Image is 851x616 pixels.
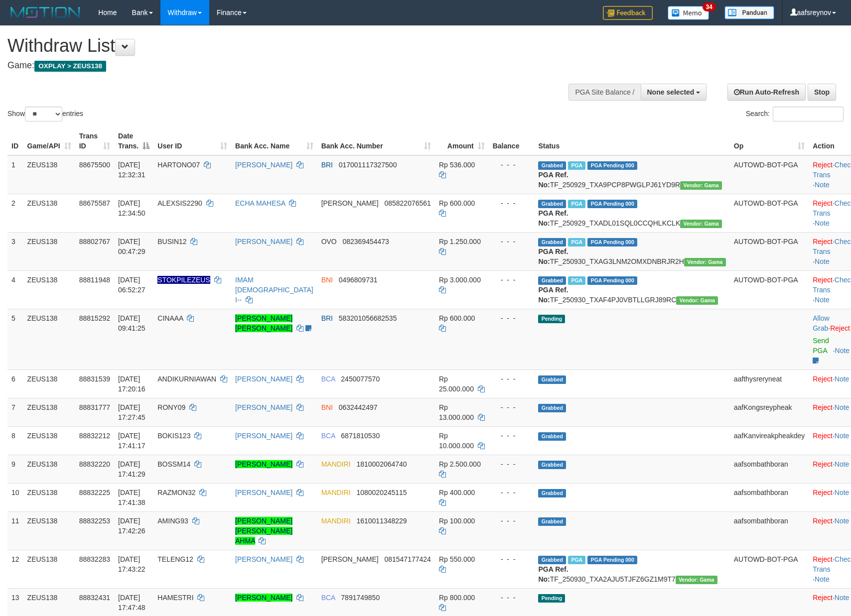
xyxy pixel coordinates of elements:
[538,286,568,304] b: PGA Ref. No:
[538,594,565,603] span: Pending
[727,84,806,101] a: Run Auto-Refresh
[439,375,474,393] span: Rp 25.000.000
[493,237,531,246] div: - - -
[603,6,653,20] img: Feedback.jpg
[813,517,833,525] a: Reject
[321,489,351,496] span: MANDIRI
[439,489,475,496] span: Rp 400.000
[79,460,110,468] span: 88832220
[534,550,729,588] td: TF_250930_TXA2AJU5TJFZ6GZ1M9T7
[568,161,585,170] span: Marked by aaftrukkakada
[23,511,75,550] td: ZEUS138
[587,161,637,170] span: PGA Pending
[680,181,722,190] span: Vendor URL: https://trx31.1velocity.biz
[356,517,407,525] span: Copy 1610011348229 to clipboard
[79,199,110,207] span: 88675587
[538,209,568,227] b: PGA Ref. No:
[235,460,292,468] a: [PERSON_NAME]
[23,270,75,309] td: ZEUS138
[724,6,774,19] img: panduan.png
[815,181,830,189] a: Note
[493,374,531,384] div: - - -
[568,276,585,285] span: Marked by aafsreyleap
[23,398,75,426] td: ZEUS138
[813,432,833,440] a: Reject
[79,403,110,411] span: 88831777
[118,161,145,179] span: [DATE] 12:32:31
[7,107,83,122] label: Show entries
[730,483,809,511] td: aafsombathboran
[493,554,531,564] div: - - -
[118,238,145,255] span: [DATE] 00:47:29
[342,238,389,246] span: Copy 082369454473 to clipboard
[235,375,292,383] a: [PERSON_NAME]
[493,488,531,497] div: - - -
[813,594,833,602] a: Reject
[7,511,23,550] td: 11
[341,375,380,383] span: Copy 2450077570 to clipboard
[808,84,836,101] a: Stop
[493,402,531,412] div: - - -
[730,232,809,270] td: AUTOWD-BOT-PGA
[813,238,833,246] a: Reject
[118,375,145,393] span: [DATE] 17:20:16
[321,403,333,411] span: BNI
[534,232,729,270] td: TF_250930_TXAG3LNM2OMXDNBRJR2H
[538,276,566,285] span: Grabbed
[7,155,23,194] td: 1
[235,594,292,602] a: [PERSON_NAME]
[439,161,475,169] span: Rp 536.000
[7,127,23,155] th: ID
[730,370,809,398] td: aafthysreryneat
[493,198,531,208] div: - - -
[534,127,729,155] th: Status
[79,161,110,169] span: 88675500
[813,337,829,355] a: Send PGA
[7,232,23,270] td: 3
[321,276,333,284] span: BNI
[75,127,114,155] th: Trans ID: activate to sort column ascending
[538,489,566,497] span: Grabbed
[730,155,809,194] td: AUTOWD-BOT-PGA
[321,199,379,207] span: [PERSON_NAME]
[813,489,833,496] a: Reject
[339,276,378,284] span: Copy 0496809731 to clipboard
[538,565,568,583] b: PGA Ref. No:
[493,516,531,526] div: - - -
[813,460,833,468] a: Reject
[568,556,585,564] span: Marked by aafpengsreynich
[118,460,145,478] span: [DATE] 17:41:29
[118,432,145,450] span: [DATE] 17:41:17
[157,238,186,246] span: BUSIN12
[118,594,145,612] span: [DATE] 17:47:48
[439,199,475,207] span: Rp 600.000
[489,127,535,155] th: Balance
[813,314,830,332] span: ·
[568,238,585,246] span: Marked by aafsreyleap
[538,404,566,412] span: Grabbed
[773,107,844,122] input: Search:
[384,199,430,207] span: Copy 085822076561 to clipboard
[676,576,717,584] span: Vendor URL: https://trx31.1velocity.biz
[534,155,729,194] td: TF_250929_TXA9PCP8PWGLPJ61YD9R
[317,127,435,155] th: Bank Acc. Number: activate to sort column ascending
[587,276,637,285] span: PGA Pending
[157,403,185,411] span: RONY09
[23,483,75,511] td: ZEUS138
[587,238,637,246] span: PGA Pending
[341,594,380,602] span: Copy 7891749850 to clipboard
[835,403,850,411] a: Note
[157,432,190,440] span: BOKIS123
[79,555,110,563] span: 88832283
[813,375,833,383] a: Reject
[157,517,188,525] span: AMING93
[815,257,830,265] a: Note
[157,375,216,383] span: ANDIKURNIAWAN
[23,370,75,398] td: ZEUS138
[730,127,809,155] th: Op: activate to sort column ascending
[321,432,335,440] span: BCA
[7,194,23,232] td: 2
[730,455,809,483] td: aafsombathboran
[235,314,292,332] a: [PERSON_NAME] [PERSON_NAME]
[384,555,430,563] span: Copy 081547177424 to clipboard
